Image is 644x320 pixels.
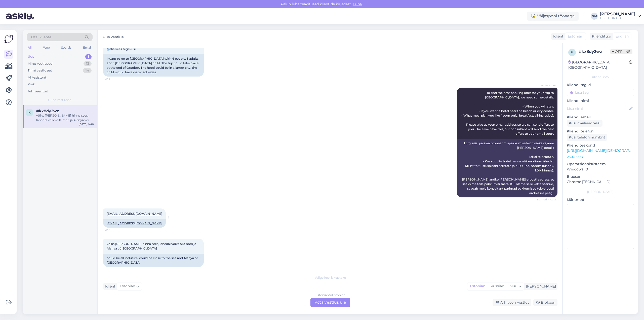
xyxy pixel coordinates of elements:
[28,61,53,66] div: Minu vestlused
[567,155,634,159] p: Vaata edasi ...
[28,54,34,59] div: Uus
[616,34,629,39] span: English
[103,33,124,40] label: Uus vestlus
[457,139,557,197] div: Türgi reisi parima broneerimispakkumise leidmiseks vajame [PERSON_NAME] detaili: - Millal te peat...
[42,44,51,51] div: Web
[567,115,634,120] p: Kliendi email
[610,49,632,54] span: Offline
[105,228,124,232] span: 0:44
[28,82,35,87] div: Kõik
[103,254,204,267] div: could be all inclusive, could be close to the sea and Alanya or [GEOGRAPHIC_DATA]
[36,109,59,113] span: #kx8dy2wz
[524,284,556,289] div: [PERSON_NAME]
[591,13,598,20] div: NM
[28,89,48,94] div: Arhiveeritud
[27,44,32,51] div: All
[567,190,634,194] div: [PERSON_NAME]
[85,54,92,59] div: 1
[488,282,507,290] div: Russian
[103,54,204,77] div: I want to go to [GEOGRAPHIC_DATA] with 4 people. 3 adults and 1 [DEMOGRAPHIC_DATA] child. The tri...
[567,161,634,167] p: Operatsioonisüsteem
[527,12,579,21] div: Väljaspool tööaega
[82,44,93,51] div: Email
[352,2,363,6] span: Luba
[600,12,641,20] a: [PERSON_NAME]TEZ TOUR OÜ
[551,34,563,39] div: Klient
[28,111,31,114] span: k
[84,61,92,66] div: 13
[36,113,94,122] div: võiks [PERSON_NAME] hinna sees, lähedal võiks olla meri ja Alanya või [GEOGRAPHIC_DATA]
[107,221,162,225] a: [EMAIL_ADDRESS][DOMAIN_NAME]
[567,174,634,179] p: Brauser
[567,98,634,103] p: Kliendi nimi
[568,60,629,70] div: [GEOGRAPHIC_DATA], [GEOGRAPHIC_DATA]
[567,82,634,88] p: Kliendi tag'id
[107,212,162,216] a: [EMAIL_ADDRESS][DOMAIN_NAME]
[567,129,634,134] p: Kliendi telefon
[467,282,488,290] div: Estonian
[105,77,124,81] span: 0:43
[533,299,557,306] div: Blokeeri
[107,242,197,250] span: võiks [PERSON_NAME] hinna sees, lähedal võiks olla meri ja Alanya või [GEOGRAPHIC_DATA]
[493,299,531,306] div: Arhiveeri vestlus
[537,84,556,87] span: AI Assistent
[103,275,557,280] div: Valige keel ja vastake
[600,16,635,20] div: TEZ TOUR OÜ
[105,267,124,271] span: 0:46
[567,75,634,79] div: Kliendi info
[568,34,583,39] span: Estonian
[567,179,634,185] p: Chrome [TECHNICAL_ID]
[83,68,92,73] div: 14
[48,98,71,102] span: Uued vestlused
[567,167,634,172] p: Windows 10
[537,198,556,201] span: Nähtud ✓ 0:43
[120,283,135,289] span: Estonian
[28,68,52,73] div: Tiimi vestlused
[590,34,611,39] div: Klienditugi
[571,50,573,54] span: k
[28,75,46,80] div: AI Assistent
[567,197,634,202] p: Märkmed
[567,134,607,141] div: Küsi telefoninumbrit
[567,89,634,96] input: Lisa tag
[567,106,628,111] input: Lisa nimi
[567,143,634,148] p: Klienditeekond
[4,34,14,44] img: Askly Logo
[60,44,72,51] div: Socials
[461,91,555,135] span: To find the best booking offer for your trip to [GEOGRAPHIC_DATA], we need some details: - When y...
[79,122,94,126] div: [DATE] 0:46
[600,12,635,16] div: [PERSON_NAME]
[509,284,517,288] span: Muu
[103,284,115,289] div: Klient
[315,293,345,297] div: Estonian to Estonian
[567,120,602,127] div: Küsi meiliaadressi
[31,34,51,40] span: Otsi kliente
[579,49,610,55] div: # kx8dy2wz
[310,298,350,307] div: Võta vestlus üle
